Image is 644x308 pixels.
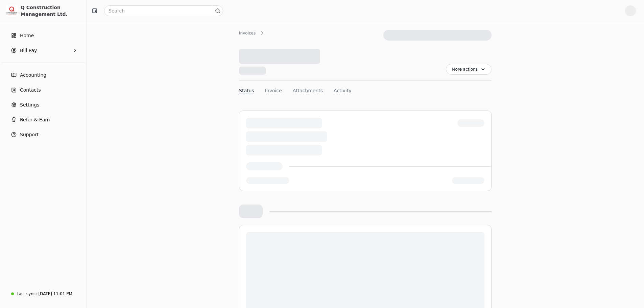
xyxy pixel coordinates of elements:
button: Status [239,87,254,94]
a: Home [3,29,84,42]
img: 3171ca1f-602b-4dfe-91f0-0ace091e1481.jpeg [6,5,18,17]
button: Invoice [265,87,282,94]
span: Support [20,131,39,138]
button: Activity [334,87,351,94]
button: Attachments [293,87,323,94]
input: Search [104,5,223,16]
button: Support [3,128,84,141]
span: Bill Pay [20,47,37,54]
span: Accounting [20,72,46,79]
div: Invoices [239,30,259,36]
a: Contacts [3,83,84,97]
span: Settings [20,101,39,109]
button: Bill Pay [3,44,84,57]
button: Refer & Earn [3,113,84,126]
button: More actions [446,64,492,75]
a: Accounting [3,68,84,82]
span: Home [20,32,34,39]
span: Refer & Earn [20,116,50,123]
a: Last sync:[DATE] 11:01 PM [3,288,84,300]
div: Q Construction Management Ltd. [21,4,80,18]
span: Contacts [20,87,41,94]
a: Settings [3,98,84,112]
div: [DATE] 11:01 PM [38,291,72,297]
div: Last sync: [17,291,37,297]
nav: Breadcrumb [239,30,272,37]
